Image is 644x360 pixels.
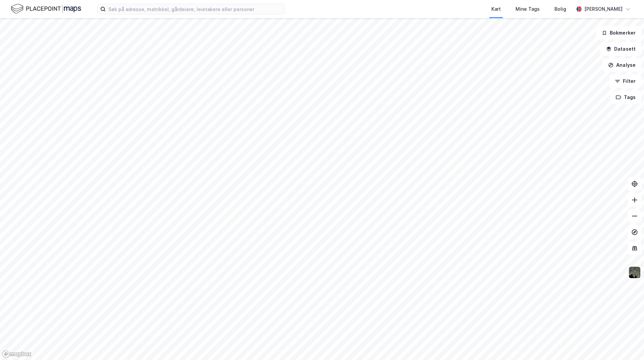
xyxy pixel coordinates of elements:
div: [PERSON_NAME] [584,5,623,13]
button: Analyse [602,58,641,72]
iframe: Chat Widget [610,328,644,360]
a: Mapbox homepage [2,350,32,358]
div: Kart [491,5,501,13]
div: Kontrollprogram for chat [610,328,644,360]
img: logo.f888ab2527a4732fd821a326f86c7f29.svg [11,3,81,15]
input: Søk på adresse, matrikkel, gårdeiere, leietakere eller personer [106,4,285,14]
button: Tags [610,91,641,104]
button: Filter [609,74,641,88]
img: 9k= [628,266,641,279]
button: Datasett [600,42,641,56]
div: Bolig [554,5,566,13]
div: Mine Tags [516,5,540,13]
button: Bokmerker [596,26,641,40]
